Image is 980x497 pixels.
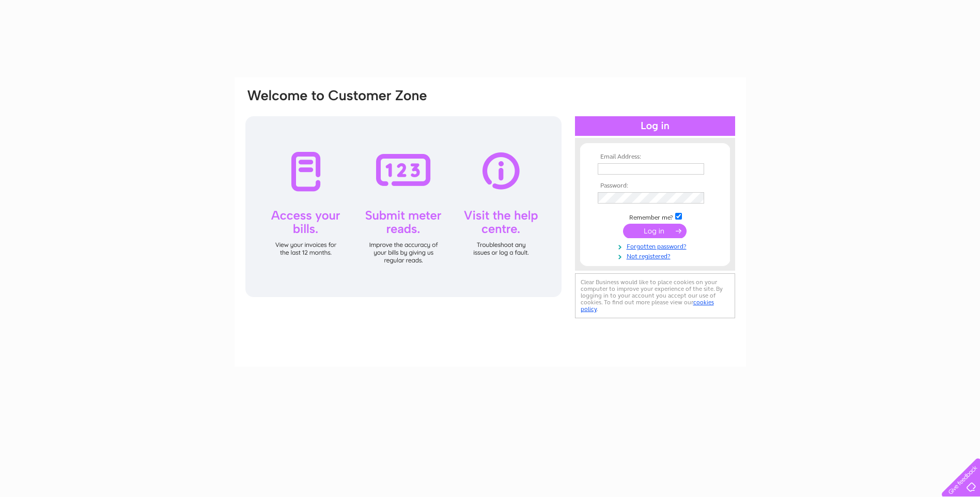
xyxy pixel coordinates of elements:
[581,299,714,313] a: cookies policy
[623,224,687,238] input: Submit
[595,153,715,161] th: Email Address:
[595,211,715,222] td: Remember me?
[595,182,715,190] th: Password:
[575,273,735,318] div: Clear Business would like to place cookies on your computer to improve your experience of the sit...
[598,241,715,251] a: Forgotten password?
[598,251,715,260] a: Not registered?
